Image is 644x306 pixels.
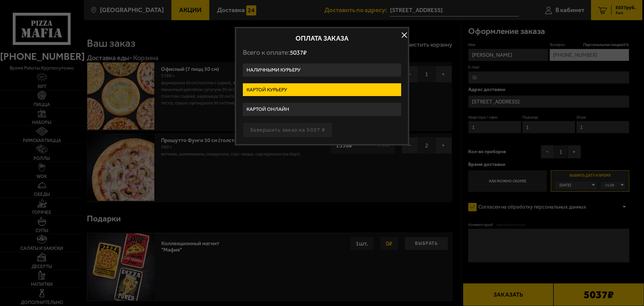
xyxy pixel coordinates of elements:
[243,35,401,42] h2: Оплата заказа
[243,63,401,77] label: Наличными курьеру
[243,48,401,57] p: Всего к оплате:
[243,83,401,96] label: Картой курьеру
[290,49,307,56] span: 5037 ₽
[243,103,401,116] label: Картой онлайн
